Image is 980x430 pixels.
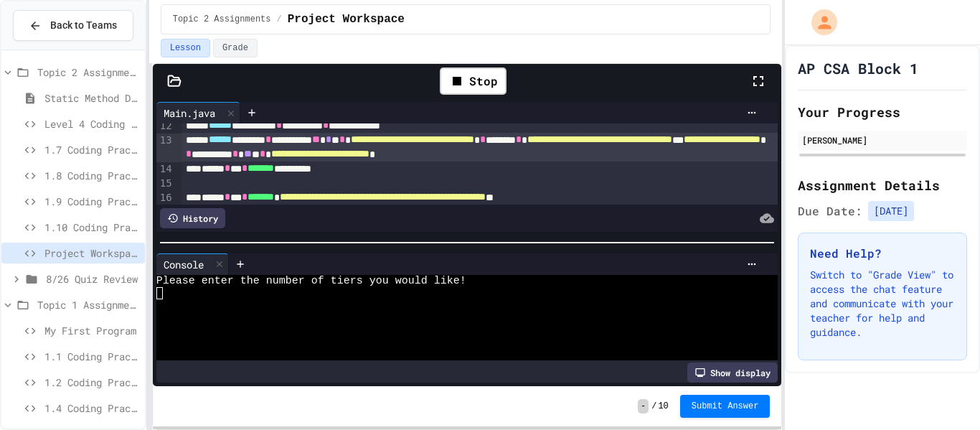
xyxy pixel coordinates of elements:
p: Switch to "Grade View" to access the chat feature and communicate with your teacher for help and ... [810,268,955,340]
span: 1.8 Coding Practice [44,168,139,183]
span: 1.9 Coding Practice [44,194,139,209]
div: 12 [156,119,174,134]
span: Topic 1 Assignments [37,297,139,312]
span: 1.1 Coding Practice [44,349,139,364]
h1: AP CSA Block 1 [798,58,918,78]
span: - [638,399,649,413]
div: Show display [687,363,778,383]
button: Back to Teams [13,10,133,41]
span: Back to Teams [50,18,117,33]
span: 1.7 Coding Practice [44,142,139,157]
span: Static Method Demo [44,90,139,106]
span: Project Workspace [44,246,139,261]
div: Console [156,257,211,272]
div: Main.java [156,106,222,121]
h3: Need Help? [810,245,955,262]
span: 10 [658,401,668,412]
div: History [160,208,225,228]
div: My Account [796,6,841,39]
span: Topic 2 Assignments [173,14,271,25]
div: [PERSON_NAME] [802,134,963,146]
span: Project Workspace [288,11,405,28]
h2: Assignment Details [798,175,967,195]
span: 8/26 Quiz Review [46,271,139,286]
button: Lesson [161,39,210,57]
h2: Your Progress [798,102,967,122]
span: Level 4 Coding Challenge [44,116,139,131]
span: / [277,14,282,25]
span: 1.2 Coding Practice [44,375,139,390]
button: Grade [213,39,258,57]
div: 15 [156,177,174,191]
span: Please enter the number of tiers you would like! [156,275,466,287]
span: My First Program [44,323,139,338]
span: Topic 2 Assignments [37,65,139,80]
span: 1.10 Coding Practice [44,220,139,235]
div: Main.java [156,102,240,123]
div: 16 [156,191,174,205]
span: / [651,401,656,412]
div: Stop [440,67,507,95]
div: 14 [156,162,174,177]
div: 13 [156,134,174,162]
span: Submit Answer [692,401,759,412]
button: Submit Answer [680,395,771,418]
span: [DATE] [868,201,914,221]
span: 1.4 Coding Practice [44,401,139,416]
span: Due Date: [798,202,862,220]
div: Console [156,253,229,275]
